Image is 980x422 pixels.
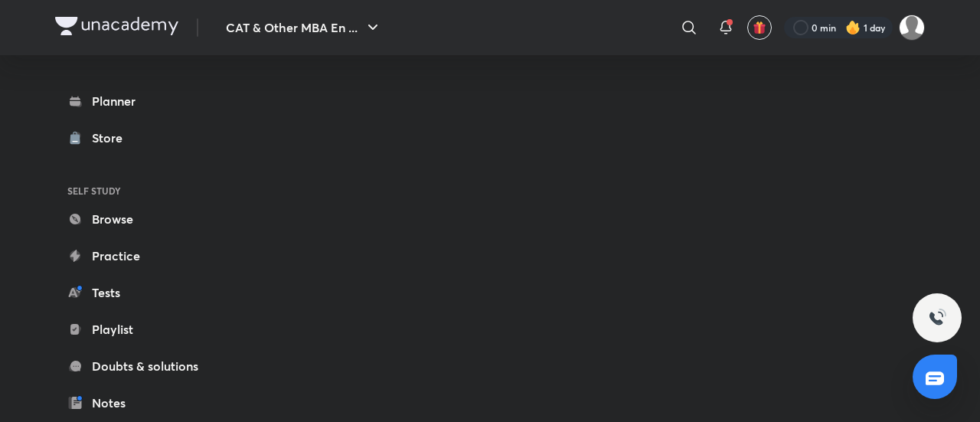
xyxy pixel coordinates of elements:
[55,314,233,345] a: Playlist
[928,309,946,327] img: ttu
[747,15,772,40] button: avatar
[55,240,233,271] a: Practice
[55,277,233,308] a: Tests
[55,351,233,381] a: Doubts & solutions
[55,388,233,418] a: Notes
[55,17,178,35] img: Company Logo
[217,12,391,43] button: CAT & Other MBA En ...
[899,15,925,41] img: Avinash Tibrewal
[55,178,233,204] h6: SELF STUDY
[92,129,132,147] div: Store
[55,17,178,39] a: Company Logo
[845,20,861,35] img: streak
[55,86,233,116] a: Planner
[55,123,233,153] a: Store
[55,204,233,234] a: Browse
[753,21,766,34] img: avatar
